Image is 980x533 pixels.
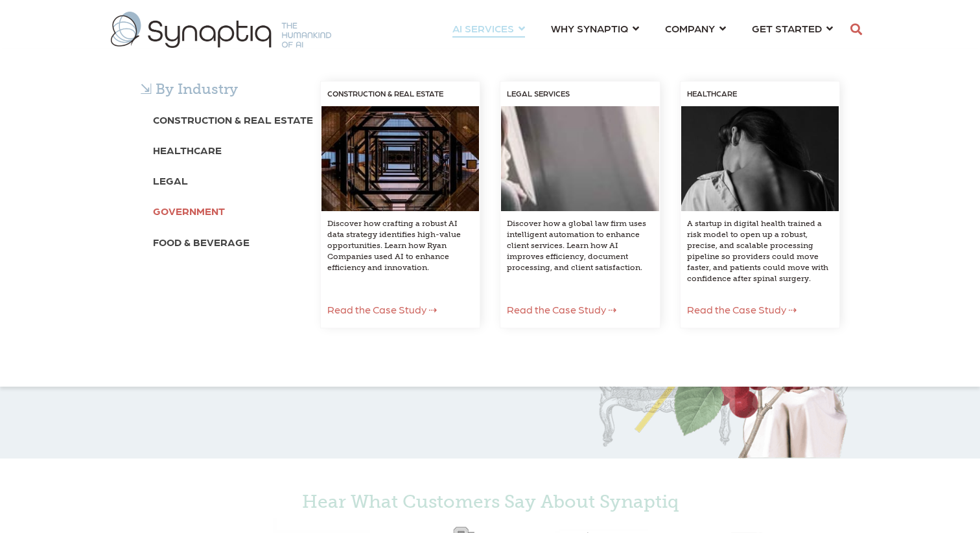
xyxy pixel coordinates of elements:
[117,380,253,413] iframe: Embedded CTA
[665,16,726,40] a: COMPANY
[551,16,639,40] a: WHY SYNAPTIQ
[439,6,846,53] nav: menu
[452,16,525,40] a: AI SERVICES
[111,12,331,48] img: synaptiq logo-1
[279,380,448,413] iframe: Embedded CTA
[452,19,514,37] span: AI SERVICES
[551,19,628,37] span: WHY SYNAPTIQ
[752,16,833,40] a: GET STARTED
[665,19,715,37] span: COMPANY
[752,19,822,37] span: GET STARTED
[140,491,840,513] h4: Hear What Customers Say About Synaptiq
